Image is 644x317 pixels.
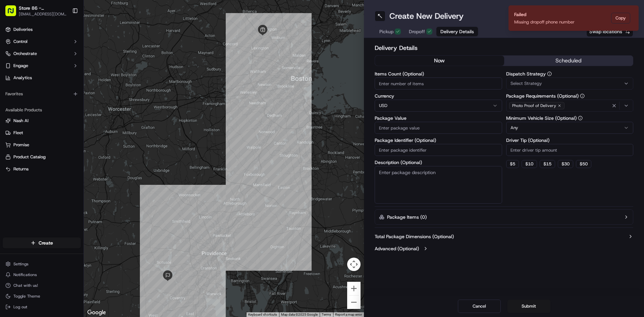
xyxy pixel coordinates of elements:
[30,64,110,71] div: Start new chat
[13,63,28,69] span: Engage
[3,152,81,162] button: Product Catalog
[5,154,78,160] a: Product Catalog
[611,13,630,23] button: Copy
[506,116,634,120] label: Minimum Vehicle Size (Optional)
[13,51,37,57] span: Orchestrate
[4,147,54,159] a: 📗Knowledge Base
[506,100,634,112] button: Photo Proof of Delivery
[547,71,552,76] button: Dispatch Strategy
[13,118,29,124] span: Nash AI
[3,140,81,150] button: Promise
[375,233,633,240] button: Total Package Dimensions (Optional)
[7,151,12,156] div: 📗
[375,43,633,53] h2: Delivery Details
[47,166,81,171] a: Powered byPylon
[3,105,81,115] div: Available Products
[3,60,81,71] button: Engage
[375,233,454,240] label: Total Package Dimensions (Optional)
[514,11,575,18] div: Failed
[3,270,81,279] button: Notifications
[7,27,122,38] p: Welcome 👋
[13,294,40,299] span: Toggle Theme
[39,240,53,246] span: Create
[558,160,573,168] button: $30
[5,166,78,172] a: Returns
[50,122,53,127] span: •
[3,3,69,19] button: Store 86 - [GEOGRAPHIC_DATA] ([GEOGRAPHIC_DATA]) (Just Salad)[EMAIL_ADDRESS][DOMAIN_NAME]
[30,71,92,76] div: We're available if you need us!
[375,122,502,134] input: Enter package value
[3,36,81,47] button: Control
[322,313,331,316] a: Terms (opens in new tab)
[3,115,81,126] button: Nash AI
[458,300,501,313] button: Cancel
[13,27,33,33] span: Deliveries
[7,116,17,126] img: Regen Pajulas
[54,147,110,159] a: 💻API Documentation
[507,300,550,313] button: Submit
[7,7,20,20] img: Nash
[504,56,633,66] button: scheduled
[17,43,121,50] input: Got a question? Start typing here...
[13,304,27,310] span: Log out
[506,77,634,90] button: Select Strategy
[506,71,634,76] label: Dispatch Strategy
[506,144,634,156] input: Enter driver tip amount
[512,103,556,108] span: Photo Proof of Delivery
[409,28,425,35] span: Dropoff
[13,150,51,157] span: Knowledge Base
[347,282,361,295] button: Zoom in
[375,56,504,66] button: now
[335,313,362,316] a: Report a map error
[580,94,585,98] button: Package Requirements (Optional)
[14,64,26,76] img: 1755196953914-cd9d9cba-b7f7-46ee-b6f5-75ff69acacf5
[379,28,393,35] span: Pickup
[389,11,464,21] h1: Create New Delivery
[3,48,81,59] button: Orchestrate
[13,39,28,45] span: Control
[347,296,361,309] button: Zoom out
[514,19,575,25] div: Missing dropoff phone number
[440,28,474,35] span: Delivery Details
[387,214,427,220] label: Package Items ( 0 )
[578,116,583,120] button: Minimum Vehicle Size (Optional)
[375,116,502,120] label: Package Value
[57,151,62,156] div: 💻
[21,122,49,127] span: Regen Pajulas
[19,11,68,17] button: [EMAIL_ADDRESS][DOMAIN_NAME]
[3,259,81,269] button: Settings
[22,104,36,109] span: [DATE]
[375,144,502,156] input: Enter package identifier
[347,258,361,271] button: Map camera controls
[13,283,38,288] span: Chat with us!
[5,130,78,136] a: Fleet
[86,308,108,317] a: Open this area in Google Maps (opens a new window)
[63,150,108,157] span: API Documentation
[248,312,277,317] button: Keyboard shortcuts
[13,122,19,128] img: 1736555255976-a54dd68f-1ca7-489b-9aae-adbdc363a1c4
[375,71,502,76] label: Items Count (Optional)
[5,142,78,148] a: Promise
[3,281,81,290] button: Chat with us!
[13,130,23,136] span: Fleet
[576,160,591,168] button: $50
[3,24,81,35] a: Deliveries
[54,122,68,127] span: [DATE]
[375,94,502,98] label: Currency
[540,160,555,168] button: $15
[3,237,81,248] button: Create
[13,75,32,81] span: Analytics
[375,138,502,143] label: Package Identifier (Optional)
[375,209,633,225] button: Package Items (0)
[281,313,318,316] span: Map data ©2025 Google
[375,245,419,252] label: Advanced (Optional)
[13,261,29,267] span: Settings
[3,164,81,174] button: Returns
[67,166,81,171] span: Pylon
[375,77,502,90] input: Enter number of items
[3,302,81,312] button: Log out
[13,166,29,172] span: Returns
[19,5,68,11] span: Store 86 - [GEOGRAPHIC_DATA] ([GEOGRAPHIC_DATA]) (Just Salad)
[506,138,634,143] label: Driver Tip (Optional)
